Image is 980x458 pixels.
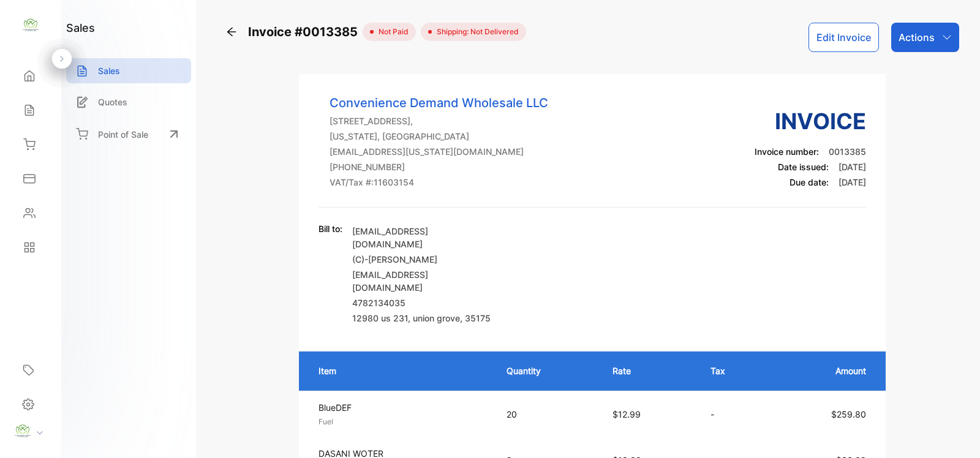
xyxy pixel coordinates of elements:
a: Quotes [66,89,191,114]
iframe: LiveChat chat widget [929,407,980,458]
a: Sales [66,58,191,83]
span: Shipping: Not Delivered [432,26,519,37]
p: VAT/Tax #: 11603154 [330,176,548,189]
p: [EMAIL_ADDRESS][DOMAIN_NAME] [352,225,493,250]
span: Due date: [790,177,829,187]
p: Sales [98,64,120,77]
p: Bill to: [318,222,342,235]
span: Date issued: [778,162,829,172]
p: BlueDEF [318,401,484,414]
span: 12980 us 231 [352,313,408,323]
button: Actions [891,23,959,52]
span: Invoice #0013385 [248,23,363,41]
p: - [710,408,756,421]
span: $259.80 [831,409,866,419]
p: [PHONE_NUMBER] [330,160,548,173]
p: Quantity [507,364,588,377]
p: Quotes [98,96,127,108]
p: Item [318,364,482,377]
p: [STREET_ADDRESS], [330,114,548,127]
a: Point of Sale [66,121,191,148]
span: , union grove [408,313,460,323]
p: Point of Sale [98,128,148,141]
p: [US_STATE], [GEOGRAPHIC_DATA] [330,130,548,143]
p: 20 [507,408,588,421]
p: [EMAIL_ADDRESS][DOMAIN_NAME] [352,268,493,294]
span: 0013385 [829,146,866,157]
span: [DATE] [839,162,866,172]
p: Convenience Demand Wholesale LLC [330,94,548,112]
span: [DATE] [839,177,866,187]
img: logo [21,16,40,34]
span: Invoice number: [755,146,819,157]
p: Amount [781,364,866,377]
p: Rate [612,364,686,377]
h1: sales [66,20,95,36]
span: not paid [374,26,409,37]
p: Fuel [318,416,484,427]
img: profile [13,422,32,440]
button: Edit Invoice [809,23,879,52]
p: 4782134035 [352,296,493,309]
p: Actions [899,30,935,45]
p: (C)-[PERSON_NAME] [352,253,493,266]
h3: Invoice [755,105,866,138]
span: , 35175 [460,313,491,323]
p: Tax [710,364,756,377]
span: $12.99 [612,409,641,419]
p: [EMAIL_ADDRESS][US_STATE][DOMAIN_NAME] [330,145,548,158]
